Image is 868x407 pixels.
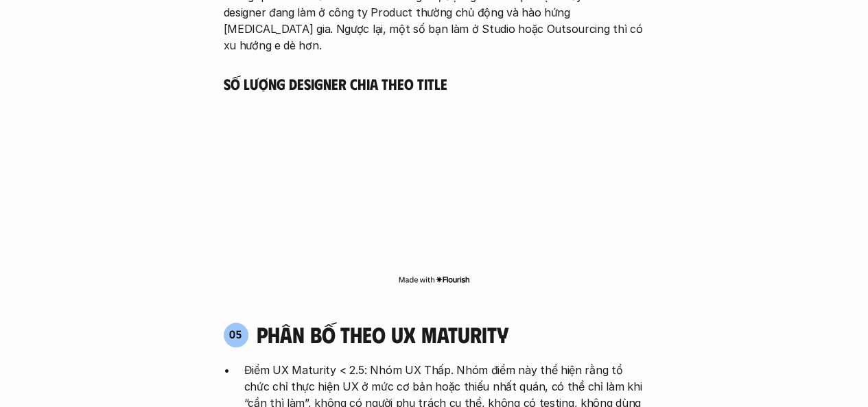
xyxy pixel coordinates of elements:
p: 05 [229,329,242,340]
h5: Số lượng Designer chia theo Title [224,74,645,93]
h4: phân bố theo ux maturity [257,321,508,347]
iframe: Interactive or visual content [211,93,657,271]
img: Made with Flourish [398,274,470,285]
